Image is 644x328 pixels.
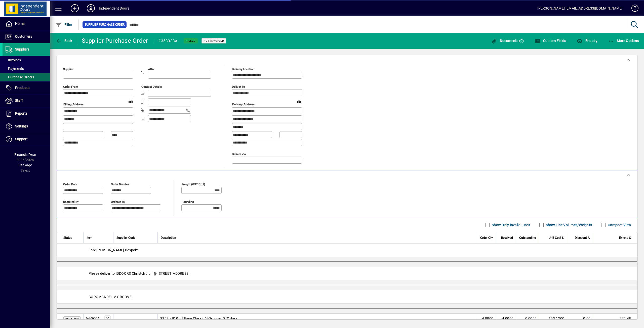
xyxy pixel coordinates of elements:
button: Filter [54,20,74,29]
span: Support [15,137,28,141]
a: Payments [3,64,50,73]
div: VGSC04 [86,316,100,321]
span: Reports [15,111,27,115]
a: Purchase Orders [3,73,50,81]
span: Extend $ [619,235,631,241]
mat-label: Order from [63,85,78,88]
span: Back [56,39,72,43]
label: Compact View [607,222,631,227]
span: Enquiry [577,39,597,43]
span: Suppliers [15,47,29,51]
td: 193.1200 [539,314,567,324]
mat-label: Order date [63,182,77,186]
a: View on map [127,97,135,105]
span: Discount % [575,235,590,241]
a: View on map [295,97,303,105]
label: Show Only Invalid Lines [491,222,530,227]
span: Payments [5,67,24,71]
td: 0.0000 [516,314,539,324]
a: Support [3,133,50,146]
td: 0.00 [567,314,593,324]
a: Home [3,18,50,30]
span: Documents (0) [491,39,524,43]
mat-label: Deliver To [232,85,245,88]
a: Invoices [3,56,50,64]
div: #353333A [158,37,177,45]
span: Home [15,22,24,26]
a: Reports [3,107,50,120]
mat-label: Ordered by [111,200,125,203]
a: Customers [3,30,50,43]
button: Enquiry [575,36,599,45]
app-page-header-button: Back [50,36,78,45]
mat-label: Attn [148,67,154,71]
button: Add [67,4,83,13]
div: Job: [PERSON_NAME] Bespoke [57,244,637,257]
span: Package [18,163,32,167]
div: Supplier Purchase Order [82,37,148,45]
span: Filter [56,23,72,27]
span: Filled [186,39,196,42]
div: COROMANDEL V-GROOVE [57,290,637,303]
a: Settings [3,120,50,133]
mat-label: Freight (GST excl) [182,182,205,186]
span: Settings [15,124,28,128]
span: Customers [15,34,32,38]
span: Staff [15,99,23,103]
button: Back [54,36,74,45]
span: Supplier Purchase Order [85,22,125,27]
mat-label: Supplier [63,67,73,71]
mat-label: Delivery Location [232,67,254,71]
span: Financial Year [14,153,36,157]
a: Knowledge Base [628,1,638,17]
span: Received [501,235,513,241]
span: Supplier Code [116,235,135,241]
td: 772.48 [593,314,637,324]
span: Description [161,235,176,241]
span: Item [87,235,93,241]
span: Received [65,317,79,320]
td: 4.0000 [476,314,496,324]
span: Custom Fields [535,39,566,43]
span: 2347 x 810 x 38mm Classic V-Grooved S/C door [160,316,237,321]
a: Products [3,82,50,94]
span: Purchase Orders [5,75,34,79]
mat-label: Rounding [182,200,194,203]
mat-label: Required by [63,200,78,203]
a: Staff [3,95,50,107]
span: Status [63,235,72,241]
mat-label: Order number [111,182,129,186]
label: Show Line Volumes/Weights [545,222,592,227]
td: 4.0000 [496,314,516,324]
button: Profile [83,4,99,13]
span: Unit Cost $ [549,235,564,241]
button: Documents (0) [490,36,525,45]
span: More Options [608,39,639,43]
span: Products [15,86,29,90]
button: Custom Fields [533,36,568,45]
button: More Options [607,36,640,45]
div: Please deliver to IDDOORS Christchurch @ [STREET_ADDRESS]. [57,267,637,280]
span: Not Invoiced [204,39,224,42]
span: Order Qty [480,235,493,241]
div: Independent Doors [99,4,129,12]
div: [PERSON_NAME] [EMAIL_ADDRESS][DOMAIN_NAME] [537,4,623,12]
span: Invoices [5,58,21,62]
mat-label: Deliver via [232,152,246,156]
span: Outstanding [519,235,536,241]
